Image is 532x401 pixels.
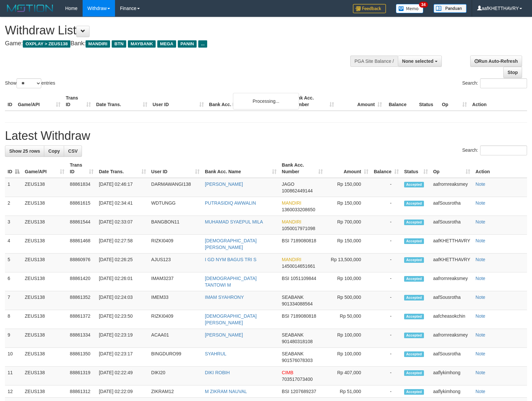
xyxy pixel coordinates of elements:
[5,178,22,197] td: 1
[371,348,401,367] td: -
[325,216,371,235] td: Rp 700,000
[96,310,148,329] td: [DATE] 02:23:50
[205,313,257,325] a: [DEMOGRAPHIC_DATA][PERSON_NAME]
[325,348,371,367] td: Rp 100,000
[48,148,60,154] span: Copy
[404,295,424,301] span: Accepted
[22,159,67,178] th: Game/API: activate to sort column ascending
[282,377,313,382] span: Copy 703517073400 to clipboard
[67,367,96,385] td: 88861319
[282,295,304,300] span: SEABANK
[431,178,473,197] td: aafrornreaksmey
[404,220,424,225] span: Accepted
[149,291,202,310] td: IMEM33
[149,159,202,178] th: User ID: activate to sort column ascending
[480,78,527,88] input: Search:
[282,358,313,363] span: Copy 901576078303 to clipboard
[371,329,401,348] td: -
[96,178,148,197] td: [DATE] 02:46:17
[371,291,401,310] td: -
[202,159,279,178] th: Bank Acc. Name: activate to sort column ascending
[233,93,299,109] div: Processing...
[475,219,485,224] a: Note
[371,178,401,197] td: -
[205,295,244,300] a: IMAM SYAHRONY
[282,219,301,224] span: MANDIRI
[149,272,202,291] td: IMAM3237
[5,348,22,367] td: 10
[96,235,148,254] td: [DATE] 02:27:58
[404,370,424,376] span: Accepted
[325,310,371,329] td: Rp 50,000
[371,272,401,291] td: -
[22,197,67,216] td: ZEUS138
[149,329,202,348] td: ACAA01
[475,238,485,243] a: Note
[503,67,522,78] a: Stop
[5,159,22,178] th: ID: activate to sort column descending
[431,216,473,235] td: aafSousrotha
[371,385,401,398] td: -
[404,333,424,338] span: Accepted
[96,348,148,367] td: [DATE] 02:23:17
[63,92,94,111] th: Trans ID
[325,367,371,385] td: Rp 407,000
[67,159,96,178] th: Trans ID: activate to sort column ascending
[149,216,202,235] td: BANGBON11
[67,291,96,310] td: 88861352
[431,254,473,272] td: aafKHETTHAVRY
[22,272,67,291] td: ZEUS138
[325,178,371,197] td: Rp 150,000
[439,92,470,111] th: Op
[431,235,473,254] td: aafKHETTHAVRY
[282,389,289,394] span: BSI
[282,200,301,206] span: MANDIRI
[396,4,424,13] img: Button%20Memo.svg
[282,238,289,243] span: BSI
[96,216,148,235] td: [DATE] 02:33:07
[205,370,230,375] a: DIKI ROBIH
[371,216,401,235] td: -
[5,235,22,254] td: 4
[22,178,67,197] td: ZEUS138
[475,332,485,338] a: Note
[44,145,64,157] a: Copy
[279,159,326,178] th: Bank Acc. Number: activate to sort column ascending
[404,257,424,263] span: Accepted
[325,291,371,310] td: Rp 500,000
[22,235,67,254] td: ZEUS138
[325,329,371,348] td: Rp 100,000
[5,310,22,329] td: 8
[475,181,485,187] a: Note
[289,92,337,111] th: Bank Acc. Number
[205,238,257,250] a: [DEMOGRAPHIC_DATA][PERSON_NAME]
[67,348,96,367] td: 88861350
[475,200,485,206] a: Note
[404,276,424,282] span: Accepted
[290,389,316,394] span: Copy 1207689237 to clipboard
[431,272,473,291] td: aafrornreaksmey
[462,145,527,155] label: Search:
[205,181,243,187] a: [PERSON_NAME]
[96,367,148,385] td: [DATE] 02:22:49
[64,145,82,157] a: CSV
[282,313,289,319] span: BSI
[22,216,67,235] td: ZEUS138
[205,351,226,356] a: SYAHRUL
[22,291,67,310] td: ZEUS138
[67,197,96,216] td: 88861615
[205,257,256,262] a: I GD NYM BAGUS TRI S
[205,389,247,394] a: M ZIKRAM NAUVAL
[5,40,348,47] h4: Game: Bank:
[470,56,522,67] a: Run Auto-Refresh
[22,310,67,329] td: ZEUS138
[67,216,96,235] td: 88861544
[149,385,202,398] td: ZIKRAM12
[22,348,67,367] td: ZEUS138
[475,276,485,281] a: Note
[96,254,148,272] td: [DATE] 02:26:25
[5,129,527,142] h1: Latest Withdraw
[157,40,176,48] span: MEGA
[205,219,263,224] a: MUHAMAD SYAEPUL MILA
[96,197,148,216] td: [DATE] 02:34:41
